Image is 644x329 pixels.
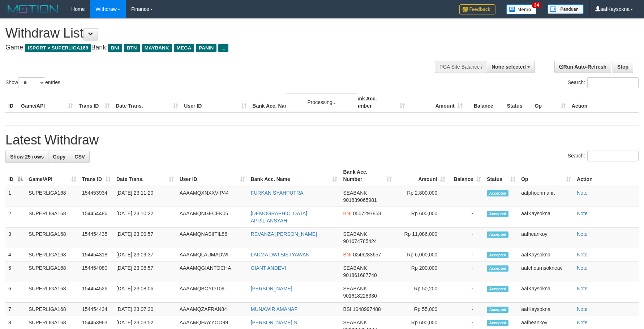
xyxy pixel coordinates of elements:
[395,282,448,303] td: Rp 50,200
[70,151,90,163] a: CSV
[395,303,448,316] td: Rp 55,000
[395,165,448,186] th: Amount: activate to sort column ascending
[487,231,508,238] span: Accepted
[113,165,177,186] th: Date Trans.: activate to sort column ascending
[487,286,508,292] span: Accepted
[353,306,381,312] span: Copy 1048997488 to clipboard
[343,286,367,291] span: SEABANK
[177,303,248,316] td: AAAAMQZAFRAN84
[532,2,541,8] span: 34
[353,211,381,216] span: Copy 0507297858 to clipboard
[343,320,367,325] span: SEABANK
[395,186,448,207] td: Rp 2,800,000
[568,151,639,161] label: Search:
[395,228,448,248] td: Rp 11,086,000
[251,231,317,237] a: REVANZA [PERSON_NAME]
[79,303,113,316] td: 154454434
[79,248,113,261] td: 154454318
[79,282,113,303] td: 154454526
[251,252,310,257] a: LAUMA DWI SISTYAWAN
[79,165,113,186] th: Trans ID: activate to sort column ascending
[26,186,79,207] td: SUPERLIGA168
[568,77,639,88] label: Search:
[577,265,588,271] a: Note
[343,265,367,271] span: SEABANK
[5,303,26,316] td: 7
[79,228,113,248] td: 154454435
[506,4,537,14] img: Button%20Memo.svg
[343,190,367,196] span: SEABANK
[343,306,351,312] span: BSI
[349,92,407,113] th: Bank Acc. Number
[26,165,79,186] th: Game/API: activate to sort column ascending
[74,154,85,160] span: CSV
[248,165,340,186] th: Bank Acc. Name: activate to sort column ascending
[435,61,487,73] div: PGA Site Balance /
[343,238,377,244] span: Copy 901674785424 to clipboard
[408,92,465,113] th: Amount
[353,252,381,257] span: Copy 0246283657 to clipboard
[395,261,448,282] td: Rp 200,000
[177,186,248,207] td: AAAAMQXNXXVIP44
[448,165,484,186] th: Balance: activate to sort column ascending
[18,92,76,113] th: Game/API
[518,248,574,261] td: aafKaysokna
[249,92,349,113] th: Bank Acc. Name
[554,61,611,73] a: Run Auto-Refresh
[251,286,292,291] a: [PERSON_NAME]
[518,261,574,282] td: aafchournsokneav
[5,26,422,40] h1: Withdraw List
[5,151,48,163] a: Show 25 rows
[448,248,484,261] td: -
[487,265,508,272] span: Accepted
[577,306,588,312] a: Note
[5,77,60,88] label: Show entries
[448,207,484,228] td: -
[5,207,26,228] td: 2
[286,93,358,111] div: Processing...
[518,207,574,228] td: aafKaysokna
[587,151,639,161] input: Search:
[177,282,248,303] td: AAAAMQBOYOT09
[518,186,574,207] td: aafphoenmanit
[26,228,79,248] td: SUPERLIGA168
[395,248,448,261] td: Rp 6,000,000
[181,92,249,113] th: User ID
[48,151,70,163] a: Copy
[395,207,448,228] td: Rp 600,000
[448,261,484,282] td: -
[577,211,588,216] a: Note
[487,307,508,313] span: Accepted
[465,92,504,113] th: Balance
[26,248,79,261] td: SUPERLIGA168
[177,261,248,282] td: AAAAMQGIANTOCHA
[26,261,79,282] td: SUPERLIGA168
[5,92,18,113] th: ID
[18,77,45,88] select: Showentries
[577,286,588,291] a: Note
[113,282,177,303] td: [DATE] 23:08:06
[174,44,194,52] span: MEGA
[448,228,484,248] td: -
[113,92,181,113] th: Date Trans.
[487,320,508,326] span: Accepted
[113,207,177,228] td: [DATE] 23:10:22
[569,92,639,113] th: Action
[343,211,351,216] span: BNI
[5,44,422,51] h4: Game: Bank:
[251,306,297,312] a: MUNAWIR AMANAF
[196,44,216,52] span: PANIN
[577,252,588,257] a: Note
[518,282,574,303] td: aafKaysokna
[25,44,91,52] span: ISPORT > SUPERLIGA168
[613,61,633,73] a: Stop
[574,165,639,186] th: Action
[491,64,526,70] span: None selected
[108,44,122,52] span: BNI
[5,165,26,186] th: ID: activate to sort column descending
[251,190,304,196] a: FURKAN SYAHPUTRA
[124,44,140,52] span: BTN
[113,186,177,207] td: [DATE] 23:11:20
[26,282,79,303] td: SUPERLIGA168
[113,261,177,282] td: [DATE] 23:08:57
